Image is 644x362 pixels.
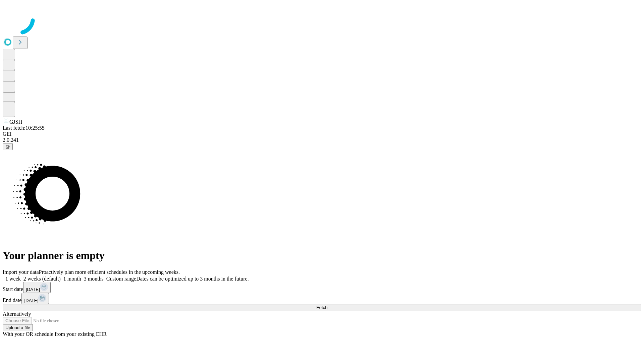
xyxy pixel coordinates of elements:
[316,305,327,310] span: Fetch
[5,276,21,282] span: 1 week
[21,293,49,304] button: [DATE]
[3,331,107,337] span: With your OR schedule from your existing EHR
[5,144,10,149] span: @
[63,276,81,282] span: 1 month
[3,125,45,131] span: Last fetch: 10:25:55
[3,311,31,317] span: Alternatively
[3,269,39,275] span: Import your data
[26,287,40,292] span: [DATE]
[3,282,641,293] div: Start date
[3,143,13,150] button: @
[3,131,641,137] div: GEI
[106,276,136,282] span: Custom range
[3,137,641,143] div: 2.0.241
[3,293,641,304] div: End date
[136,276,249,282] span: Dates can be optimized up to 3 months in the future.
[23,276,61,282] span: 2 weeks (default)
[24,298,38,303] span: [DATE]
[9,119,22,125] span: GJSH
[3,304,641,311] button: Fetch
[84,276,104,282] span: 3 months
[3,324,33,331] button: Upload a file
[23,282,51,293] button: [DATE]
[39,269,180,275] span: Proactively plan more efficient schedules in the upcoming weeks.
[3,249,641,262] h1: Your planner is empty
